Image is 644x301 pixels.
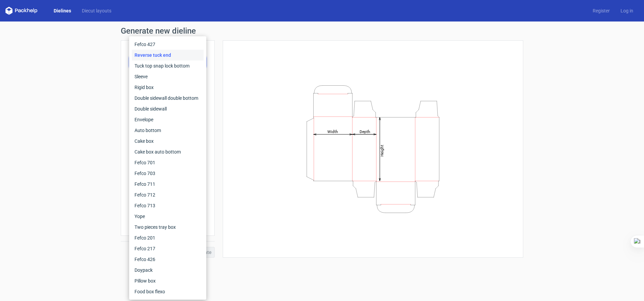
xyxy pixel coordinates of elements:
div: Tuck top snap lock bottom [132,60,204,71]
h1: Generate new dieline [121,27,523,35]
div: Fefco 701 [132,157,204,168]
tspan: Width [327,129,338,134]
div: Double sidewall [132,103,204,114]
div: Cake box [132,136,204,146]
a: Diecut layouts [76,7,117,14]
tspan: Height [380,144,384,156]
div: Fefco 703 [132,168,204,179]
div: Reverse tuck end [132,50,204,60]
div: Fefco 711 [132,179,204,189]
a: Register [587,7,615,14]
div: Envelope [132,114,204,125]
a: Log in [615,7,639,14]
div: Auto bottom [132,125,204,136]
div: Pillow box [132,275,204,286]
div: Fefco 217 [132,243,204,254]
div: Fefco 427 [132,39,204,50]
div: Sleeve [132,71,204,82]
div: Fefco 713 [132,200,204,211]
div: Fefco 426 [132,254,204,265]
div: Fefco 712 [132,189,204,200]
div: Cake box auto bottom [132,146,204,157]
div: Food box flexo [132,286,204,297]
div: Yope [132,211,204,222]
div: Fefco 201 [132,232,204,243]
div: Rigid box [132,82,204,93]
div: Doypack [132,265,204,275]
div: Two pieces tray box [132,222,204,232]
a: Dielines [48,7,76,14]
div: Double sidewall double bottom [132,93,204,103]
tspan: Depth [360,129,370,134]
